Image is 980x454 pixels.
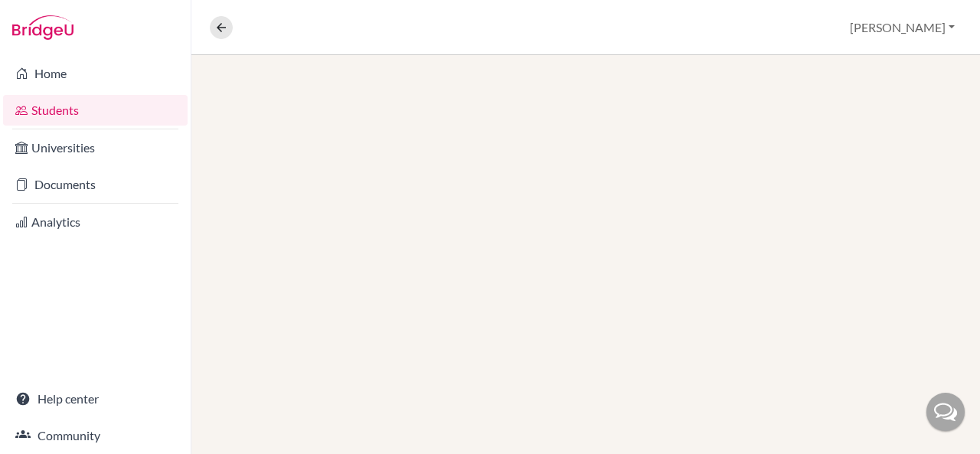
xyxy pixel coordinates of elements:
[12,15,73,40] img: Bridge-U
[3,207,188,237] a: Analytics
[843,13,962,42] button: [PERSON_NAME]
[3,420,188,451] a: Community
[3,132,188,163] a: Universities
[3,95,188,126] a: Students
[3,169,188,200] a: Documents
[3,384,188,414] a: Help center
[3,58,188,89] a: Home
